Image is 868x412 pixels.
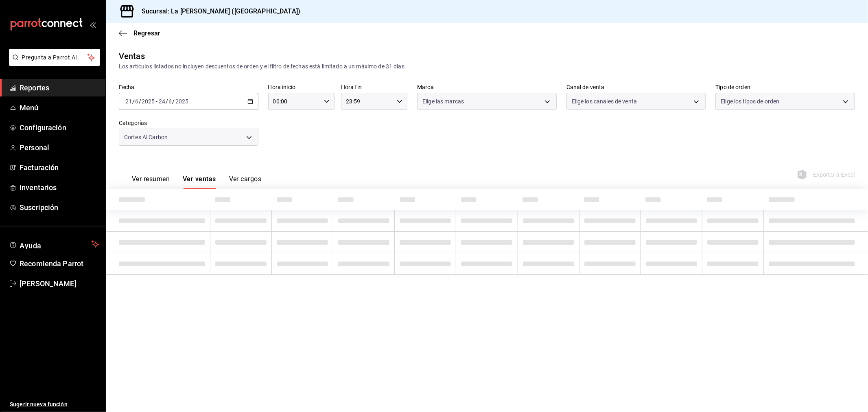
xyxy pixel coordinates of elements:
[341,85,407,90] label: Hora fin
[119,29,160,37] button: Regresar
[119,85,258,90] label: Fecha
[132,175,170,189] button: Ver resumen
[183,175,216,189] button: Ver ventas
[229,175,262,189] button: Ver cargos
[422,97,464,105] span: Elige las marcas
[20,182,99,193] span: Inventarios
[119,50,145,62] div: Ventas
[125,98,132,105] input: --
[90,21,96,28] button: open_drawer_menu
[20,102,99,113] span: Menú
[119,62,855,71] div: Los artículos listados no incluyen descuentos de orden y el filtro de fechas está limitado a un m...
[417,85,557,90] label: Marca
[135,7,300,16] h3: Sucursal: La [PERSON_NAME] ([GEOGRAPHIC_DATA])
[132,175,261,189] div: navigation tabs
[721,97,779,105] span: Elige los tipos de orden
[566,85,706,90] label: Canal de venta
[141,98,155,105] input: ----
[268,85,335,90] label: Hora inicio
[132,98,135,105] span: /
[20,239,88,249] span: Ayuda
[156,98,157,105] span: -
[158,98,166,105] input: --
[715,85,855,90] label: Tipo de orden
[20,82,99,93] span: Reportes
[124,133,168,141] span: Cortes Al Carbon
[20,142,99,153] span: Personal
[20,162,99,173] span: Facturación
[10,400,99,409] span: Sugerir nueva función
[20,122,99,133] span: Configuración
[20,278,99,289] span: [PERSON_NAME]
[175,98,189,105] input: ----
[168,98,173,105] input: --
[119,121,258,126] label: Categorías
[6,59,100,68] a: Pregunta a Parrot AI
[22,53,87,62] span: Pregunta a Parrot AI
[572,97,637,105] span: Elige los canales de venta
[166,98,168,105] span: /
[173,98,175,105] span: /
[133,29,160,37] span: Regresar
[135,98,139,105] input: --
[20,258,99,269] span: Recomienda Parrot
[139,98,141,105] span: /
[20,202,99,213] span: Suscripción
[9,49,100,66] button: Pregunta a Parrot AI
